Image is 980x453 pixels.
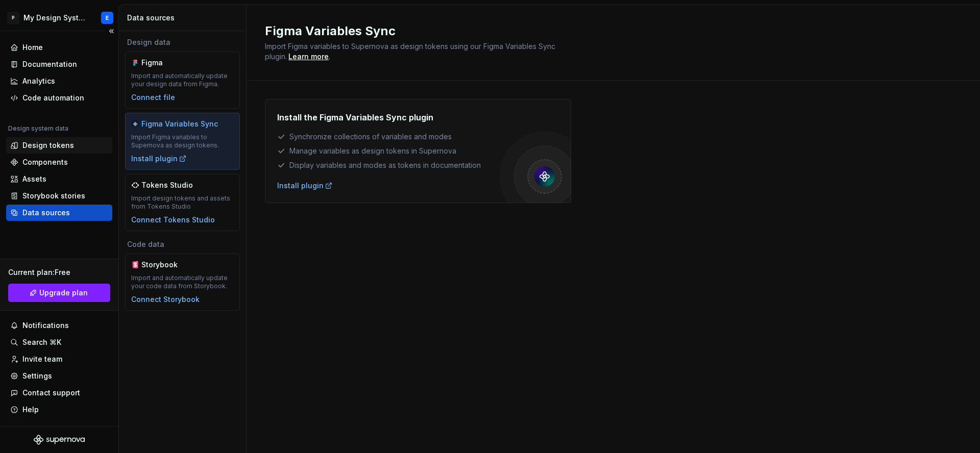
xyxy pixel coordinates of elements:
[6,317,112,334] button: Notifications
[277,181,333,191] a: Install plugin
[8,284,110,302] a: Upgrade plan
[131,154,187,164] button: Install plugin
[22,191,85,201] div: Storybook stories
[22,337,61,347] div: Search ⌘K
[125,113,240,170] a: Figma Variables SyncImport Figma variables to Supernova as design tokens.Install plugin
[104,24,118,38] button: Collapse sidebar
[131,215,215,225] button: Connect Tokens Studio
[6,39,112,56] a: Home
[127,13,242,23] div: Data sources
[8,267,110,278] div: Current plan : Free
[22,157,68,167] div: Components
[22,140,74,150] div: Design tokens
[22,405,39,415] div: Help
[22,371,52,381] div: Settings
[125,37,240,47] div: Design data
[277,132,500,142] div: Synchronize collections of variables and modes
[125,239,240,249] div: Code data
[22,388,80,398] div: Contact support
[39,288,88,298] span: Upgrade plan
[131,194,234,211] div: Import design tokens and assets from Tokens Studio
[8,124,68,133] div: Design system data
[131,294,200,305] button: Connect Storybook
[6,137,112,154] a: Design tokens
[2,7,116,29] button: PMy Design SystemE
[141,119,218,129] div: Figma Variables Sync
[288,52,329,62] a: Learn more
[6,154,112,170] a: Components
[6,90,112,106] a: Code automation
[6,73,112,89] a: Analytics
[141,180,193,190] div: Tokens Studio
[6,385,112,401] button: Contact support
[6,401,112,418] button: Help
[131,92,175,103] button: Connect file
[6,368,112,384] a: Settings
[34,435,85,445] svg: Supernova Logo
[22,208,70,218] div: Data sources
[131,274,234,290] div: Import and automatically update your code data from Storybook.
[22,174,46,184] div: Assets
[131,72,234,88] div: Import and automatically update your design data from Figma.
[6,351,112,367] a: Invite team
[6,334,112,350] button: Search ⌘K
[125,174,240,231] a: Tokens StudioImport design tokens and assets from Tokens StudioConnect Tokens Studio
[141,58,190,68] div: Figma
[277,160,500,170] div: Display variables and modes as tokens in documentation
[125,52,240,109] a: FigmaImport and automatically update your design data from Figma.Connect file
[265,23,949,39] h2: Figma Variables Sync
[22,320,69,331] div: Notifications
[22,42,43,53] div: Home
[265,42,557,61] span: Import Figma variables to Supernova as design tokens using our Figma Variables Sync plugin.
[125,254,240,311] a: StorybookImport and automatically update your code data from Storybook.Connect Storybook
[22,76,55,86] div: Analytics
[22,354,62,364] div: Invite team
[6,171,112,187] a: Assets
[287,53,330,61] span: .
[23,13,89,23] div: My Design System
[131,133,234,149] div: Import Figma variables to Supernova as design tokens.
[141,260,190,270] div: Storybook
[7,12,19,24] div: P
[22,93,84,103] div: Code automation
[277,146,500,156] div: Manage variables as design tokens in Supernova
[277,111,433,123] h4: Install the Figma Variables Sync plugin
[106,14,109,22] div: E
[6,188,112,204] a: Storybook stories
[6,205,112,221] a: Data sources
[6,56,112,72] a: Documentation
[22,59,77,69] div: Documentation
